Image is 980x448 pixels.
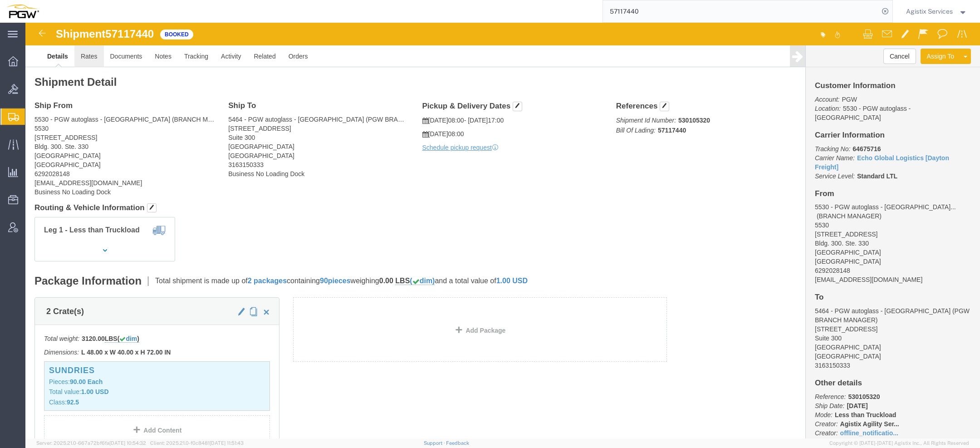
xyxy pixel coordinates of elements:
iframe: FS Legacy Container [25,23,980,438]
a: Feedback [446,440,469,446]
a: Support [424,440,446,446]
input: Search for shipment number, reference number [603,0,879,22]
img: logo [6,5,39,18]
span: Client: 2025.21.0-f0c8481 [150,440,244,446]
span: [DATE] 11:51:43 [210,440,244,446]
span: Copyright © [DATE]-[DATE] Agistix Inc., All Rights Reserved [829,439,969,447]
span: Server: 2025.21.0-667a72bf6fa [36,440,146,446]
span: [DATE] 10:54:32 [109,440,146,446]
span: Agistix Services [906,6,953,16]
button: Agistix Services [906,6,968,17]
